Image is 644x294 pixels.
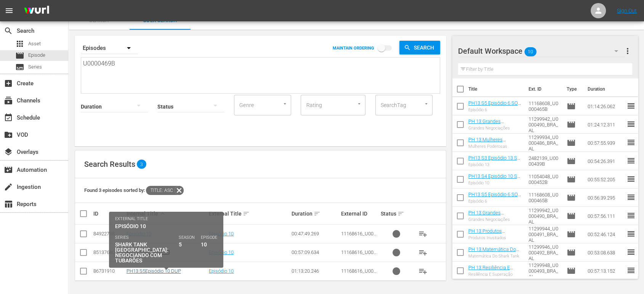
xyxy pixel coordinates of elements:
[468,162,522,167] div: Episódio 13
[567,193,576,202] span: Episode
[525,152,564,170] td: 2482139_U0000439B
[626,101,636,110] span: reorder
[4,182,13,192] span: create
[525,115,564,134] td: 11299942_U0000490_BRA_AL
[281,100,288,107] button: Open
[314,210,320,217] span: sort
[127,209,207,218] div: Internal Title
[468,192,521,203] a: PH13 S5 Episódio 6 SO BRA
[585,115,626,134] td: 01:24:12.311
[356,100,363,107] button: Open
[418,248,428,257] span: playlist_add
[583,78,629,100] th: Duration
[209,209,289,218] div: External Title
[381,209,412,218] div: Status
[567,102,576,111] span: movie
[468,173,521,185] a: PH13 S4 Episódio 10 SO BRA
[567,266,576,275] span: Episode
[585,152,626,170] td: 00:54:26.391
[468,118,521,136] a: PH 13 Grandes Negociações BoSTB 05- SO BRA DUP1
[585,170,626,189] td: 00:55:52.205
[146,186,175,195] span: Title: asc
[28,51,45,59] span: Episode
[93,211,124,217] div: ID
[525,225,564,243] td: 11299944_U0000491_BRA_AL
[585,134,626,152] td: 00:57:55.939
[15,39,24,48] span: Asset
[468,254,522,259] div: Matemática Do Shark Tank
[525,170,564,189] td: 11054048_U0000452B
[524,44,537,60] span: 10
[4,79,13,88] span: Create
[468,78,524,100] th: Title
[585,262,626,280] td: 00:57:13.152
[468,144,522,149] div: Mulheres Poderosas
[4,130,13,139] span: VOD
[626,229,636,238] span: reorder
[567,138,576,147] span: movie
[4,113,13,122] span: event_available
[525,262,564,280] td: 11299948_U0000493_BRA_AL
[562,78,583,100] th: Type
[567,120,576,129] span: Episode
[617,8,637,14] a: Sign Out
[525,97,564,115] td: 11168608_U0000465B
[93,268,124,274] div: 86731910
[585,207,626,225] td: 00:57:56.111
[468,181,522,185] div: Episódio 10
[292,231,339,236] div: 00:47:49.269
[418,229,428,238] span: playlist_add
[468,272,522,277] div: Resiliência E Superação
[626,174,636,184] span: reorder
[585,225,626,243] td: 00:52:46.124
[567,157,576,166] span: Episode
[567,175,576,184] span: Episode
[468,235,522,240] div: Produtos Inusitados
[4,200,13,209] span: Reports
[18,2,55,20] img: ans4CAIJ8jUAAAAAAAAAAAAAAAAAAAAAAAAgQb4GAAAAAAAAAAAAAAAAAAAAAAAAJMjXAAAAAAAAAAAAAAAAAAAAAAAAgAT5G...
[567,248,576,257] span: Episode
[341,249,376,261] span: 11168616_U0000469B
[525,134,564,152] td: 11299934_U0000486_BRA_AL
[524,78,562,100] th: Ext. ID
[127,231,151,236] a: Episódio 10
[28,63,42,71] span: Series
[468,107,522,112] div: Episódio 6
[15,62,24,72] span: Series
[468,155,521,166] a: PH13 S3 Episódio 13 SO BRA
[468,246,519,264] a: PH 13 Matemática Do Shark Tank BoSTB 07- SO BRA
[585,97,626,115] td: 01:14:26.062
[411,41,440,54] span: Search
[525,207,564,225] td: 11299942_U0000490_BRA_AL
[399,41,440,54] button: Search
[626,248,636,257] span: reorder
[4,165,13,174] span: Automation
[585,189,626,207] td: 00:56:39.295
[341,231,376,242] span: 11168616_U0000469B
[626,120,636,129] span: reorder
[623,46,632,56] span: more_vert
[15,51,24,60] span: Episode
[243,210,250,217] span: sort
[567,211,576,220] span: Episode
[209,249,234,255] a: Episódio 10
[468,199,522,204] div: Episódio 6
[341,211,378,217] div: External ID
[4,147,13,157] span: Overlays
[623,42,632,60] button: more_vert
[292,249,339,255] div: 00:57:09.634
[93,231,124,236] div: 84922738
[341,268,376,280] span: 11168616_U0000469B
[414,262,432,280] button: playlist_add
[468,210,521,227] a: PH 13 Grandes Negociações BoSTB 05- SO BRA
[84,187,184,193] span: Found 3 episodes sorted by:
[468,217,522,222] div: Grandes Negociações
[414,225,432,243] button: playlist_add
[28,40,41,48] span: Asset
[292,209,339,218] div: Duration
[468,137,516,154] a: PH 13 Mulheres Poderosas BoSTB 01- SO BRA
[585,243,626,262] td: 00:53:08.638
[468,126,522,131] div: Grandes Negociações
[83,59,440,94] textarea: U0000469B
[414,243,432,262] button: playlist_add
